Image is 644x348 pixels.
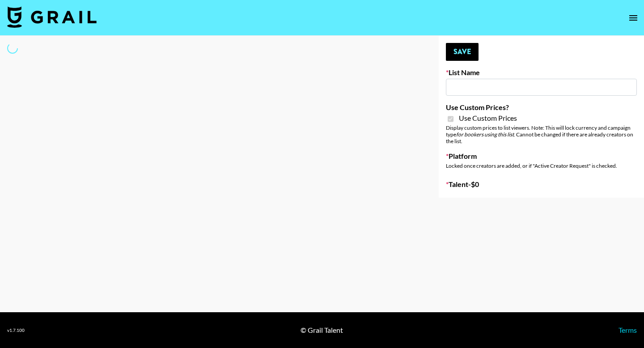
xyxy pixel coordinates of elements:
a: Terms [619,326,637,334]
label: List Name [446,68,637,77]
div: © Grail Talent [301,326,343,335]
span: Use Custom Prices [459,114,517,123]
label: Platform [446,152,637,161]
div: v 1.7.100 [7,327,25,333]
button: Save [446,43,479,61]
button: open drawer [624,9,642,27]
div: Display custom prices to list viewers. Note: This will lock currency and campaign type . Cannot b... [446,124,637,144]
label: Talent - $ 0 [446,180,637,189]
div: Locked once creators are added, or if "Active Creator Request" is checked. [446,162,637,169]
img: Grail Talent [7,6,97,28]
em: for bookers using this list [456,131,514,138]
label: Use Custom Prices? [446,103,637,112]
